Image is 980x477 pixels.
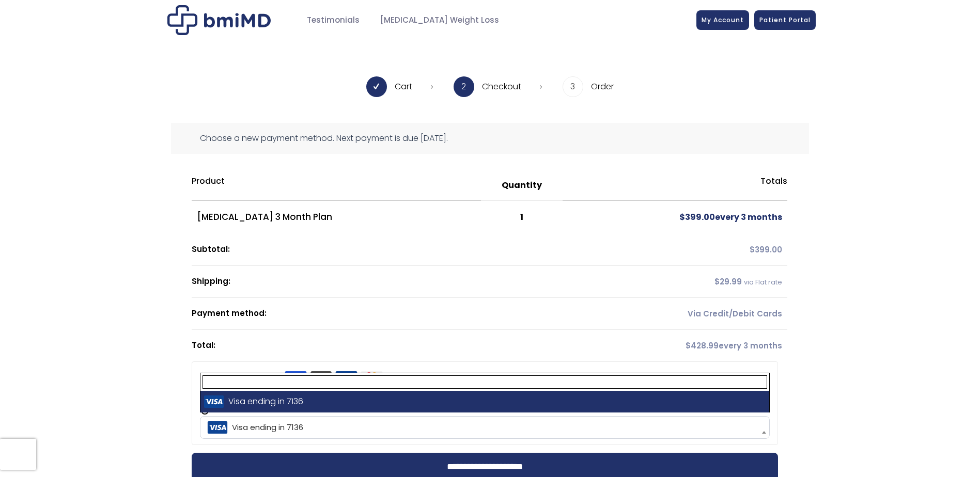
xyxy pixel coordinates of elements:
th: Totals [563,170,787,201]
th: Product [192,170,481,201]
th: Shipping: [192,266,563,298]
a: Testimonials [297,10,370,30]
span: $ [714,276,720,287]
span: $ [750,244,755,255]
td: every 3 months [563,201,787,234]
span: $ [679,211,685,223]
span: 3 [563,76,583,97]
img: amex.svg [285,371,307,385]
td: Via Credit/Debit Cards [563,298,787,330]
th: Total: [192,330,563,361]
img: visa.svg [335,371,357,385]
a: Patient Portal [754,10,816,30]
span: Patient Portal [759,15,811,24]
img: mastercard.svg [361,371,383,385]
th: Payment method: [192,298,563,330]
img: Checkout [167,5,271,35]
li: Cart [366,76,433,97]
li: Visa ending in 7136 [200,391,769,412]
a: My Account [696,10,749,30]
img: discover.svg [310,371,332,385]
td: 1 [481,201,563,234]
span: 29.99 [714,276,742,287]
li: Order [563,76,614,97]
span: 2 [454,76,474,97]
span: [MEDICAL_DATA] Weight Loss [380,14,499,26]
th: Subtotal: [192,234,563,266]
div: Choose a new payment method. Next payment is due [DATE]. [171,123,809,154]
a: [MEDICAL_DATA] Weight Loss [370,10,509,30]
li: Checkout [454,76,542,97]
span: 399.00 [679,211,715,223]
span: 428.99 [686,340,719,351]
th: Quantity [481,170,563,201]
span: My Account [702,15,744,24]
span: $ [686,340,691,351]
span: Visa ending in 7136 [203,417,767,438]
span: Visa ending in 7136 [200,416,770,439]
span: Testimonials [307,14,360,26]
label: Credit/Debit Cards [200,370,383,386]
small: via Flat rate [744,278,782,287]
span: 399.00 [750,244,782,255]
td: every 3 months [563,330,787,361]
td: [MEDICAL_DATA] 3 Month Plan [192,201,481,234]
